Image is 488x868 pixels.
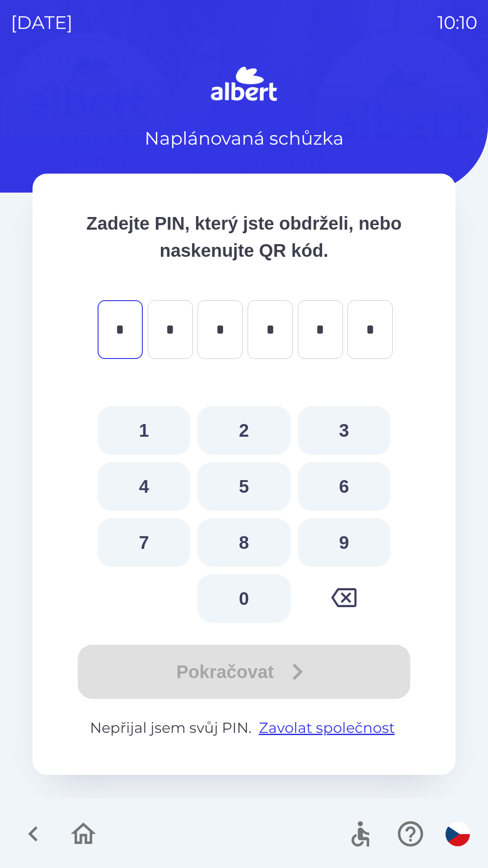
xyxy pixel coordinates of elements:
p: Naplánovaná schůzka [145,125,344,152]
button: 2 [197,406,290,455]
button: 7 [98,518,190,567]
button: 4 [98,462,190,511]
button: 0 [197,574,290,623]
img: cs flag [446,822,470,846]
p: [DATE] [11,9,73,36]
button: 1 [98,406,190,455]
p: Zadejte PIN, který jste obdrželi, nebo naskenujte QR kód. [69,210,419,264]
button: 6 [298,462,390,511]
button: 5 [197,462,290,511]
img: Logo [33,63,455,107]
p: 10:10 [437,9,477,36]
button: 9 [298,518,390,567]
button: 3 [298,406,390,455]
button: Zavolat společnost [255,717,399,739]
p: Nepřijal jsem svůj PIN. [69,717,419,739]
button: 8 [197,518,290,567]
